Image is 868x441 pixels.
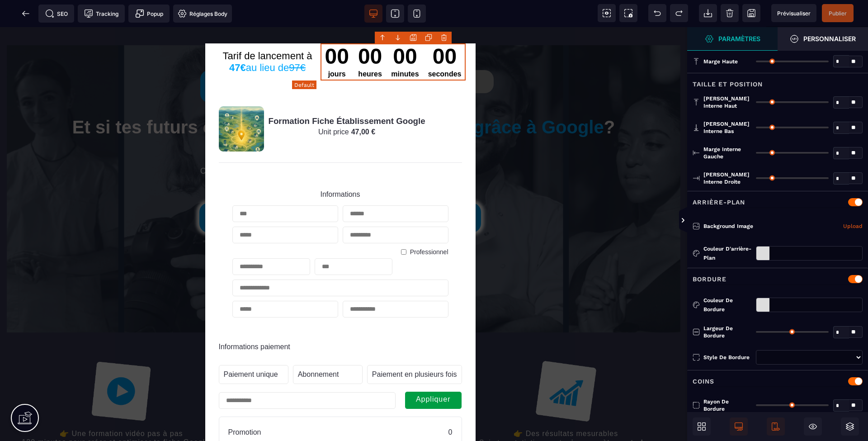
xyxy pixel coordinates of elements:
p: Arrière-plan [693,197,745,208]
p: Background Image [693,222,753,231]
text: 0 [448,401,453,409]
span: 47,00 € [351,101,375,109]
span: Métadata SEO [38,5,74,23]
span: Enregistrer le contenu [822,4,854,22]
span: Ouvrir le gestionnaire de styles [687,27,778,51]
strong: Paramètres [718,35,760,42]
span: Importer [699,4,717,22]
div: Couleur d'arrière-plan [703,244,751,262]
span: Nettoyage [721,4,739,22]
strong: Personnaliser [803,35,856,42]
h5: Informations [232,163,448,171]
span: SEO [45,9,68,18]
span: Marge interne gauche [703,146,751,160]
span: Ouvrir les calques [841,417,859,436]
span: Voir les composants [598,4,616,22]
div: Couleur de bordure [703,296,751,314]
span: Code de suivi [78,5,125,23]
text: Abonnement [298,343,339,351]
label: Professionnel [410,221,448,228]
p: Bordure [693,274,726,285]
span: Rétablir [670,4,688,22]
span: Favicon [173,5,232,23]
span: [PERSON_NAME] interne haut [703,95,751,109]
span: Enregistrer [742,4,760,22]
span: Afficher les vues [687,207,696,234]
span: Capture d'écran [619,4,637,22]
a: Upload [843,221,863,232]
div: Style de bordure [703,353,751,362]
span: Défaire [648,4,666,22]
span: Rayon de bordure [703,398,751,413]
span: Unit price [318,101,349,109]
span: Tracking [84,9,118,18]
span: Largeur de bordure [703,325,751,339]
span: Réglages Body [178,9,227,18]
text: Paiement unique [224,343,278,351]
span: Ouvrir les blocs [693,417,711,436]
text: Paiement en plusieurs fois [372,343,457,351]
span: Créer une alerte modale [128,5,170,23]
label: Informations paiement [219,316,290,323]
text: Tarif de lancement à [222,23,312,47]
span: [PERSON_NAME] interne droite [703,171,751,185]
span: Aperçu [771,4,816,22]
span: Voir tablette [386,5,404,23]
span: [PERSON_NAME] interne bas [703,120,751,135]
span: Publier [829,10,847,17]
span: Marge haute [703,58,738,65]
span: Retour [17,5,35,23]
span: Afficher le desktop [730,417,748,436]
button: Appliquer [405,364,462,382]
text: Promotion [228,401,261,409]
span: Voir mobile [408,5,426,23]
h3: Formation Fiche Établissement Google [269,89,425,99]
span: Ouvrir le gestionnaire de styles [778,27,868,51]
span: Voir bureau [364,5,382,23]
p: Coins [693,376,714,387]
img: Product image [219,79,264,124]
span: Popup [135,9,163,18]
span: Afficher le mobile [767,417,785,436]
div: Taille et position [687,73,868,90]
span: Prévisualiser [777,10,811,17]
span: Masquer le bloc [804,417,822,436]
